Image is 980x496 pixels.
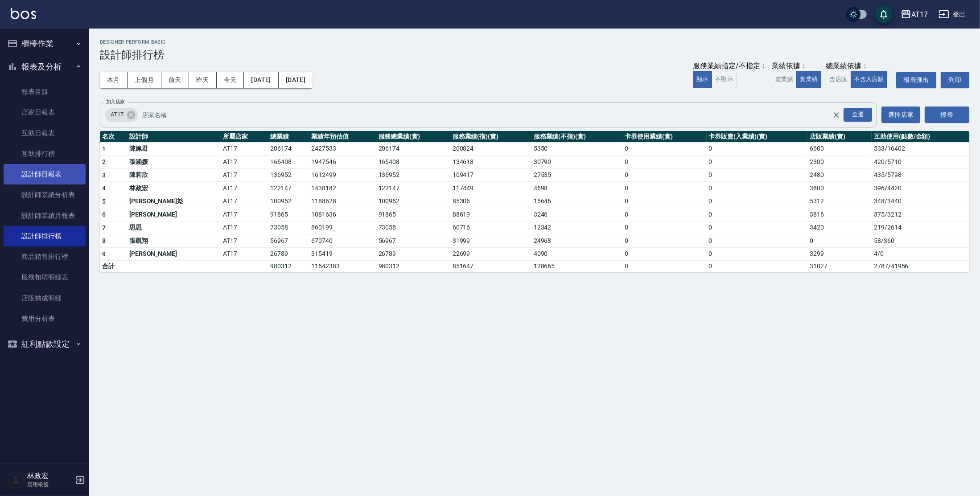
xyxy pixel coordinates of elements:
[7,471,25,489] img: Person
[872,182,969,195] td: 396 / 4420
[872,208,969,221] td: 375 / 3212
[450,208,531,221] td: 88619
[27,471,73,480] h5: 林政宏
[450,247,531,261] td: 22699
[4,226,86,246] a: 設計師排行榜
[127,195,221,208] td: [PERSON_NAME]彣
[102,211,106,218] span: 6
[268,208,309,221] td: 91865
[268,142,309,156] td: 206174
[896,72,936,88] button: 報表匯出
[807,142,872,156] td: 6600
[268,195,309,208] td: 100952
[875,5,893,23] button: save
[807,168,872,182] td: 2480
[622,261,707,272] td: 0
[707,221,808,234] td: 0
[268,168,309,182] td: 136952
[622,182,707,195] td: 0
[450,221,531,234] td: 60716
[309,182,376,195] td: 1438182
[376,131,450,143] th: 服務總業績(實)
[221,142,268,156] td: AT17
[128,72,161,88] button: 上個月
[127,247,221,261] td: [PERSON_NAME]
[4,184,86,205] a: 設計師業績分析表
[127,221,221,234] td: 思思
[140,107,848,123] input: 店家名稱
[221,182,268,195] td: AT17
[309,208,376,221] td: 1081636
[450,168,531,182] td: 109417
[127,182,221,195] td: 林政宏
[807,208,872,221] td: 3816
[881,107,920,123] button: 選擇店家
[221,234,268,248] td: AT17
[309,142,376,156] td: 2427533
[268,234,309,248] td: 56967
[622,195,707,208] td: 0
[796,71,821,88] button: 實業績
[807,247,872,261] td: 3299
[268,247,309,261] td: 26789
[4,246,86,267] a: 商品銷售排行榜
[221,247,268,261] td: AT17
[244,72,278,88] button: [DATE]
[872,195,969,208] td: 348 / 3440
[309,156,376,169] td: 1947546
[531,182,622,195] td: 4698
[105,110,129,119] span: AT17
[450,261,531,272] td: 851647
[102,172,106,179] span: 3
[4,102,86,123] a: 店家日報表
[221,221,268,234] td: AT17
[4,288,86,308] a: 店販抽成明細
[4,82,86,102] a: 報表目錄
[872,221,969,234] td: 219 / 2614
[376,247,450,261] td: 26789
[531,168,622,182] td: 27535
[531,221,622,234] td: 12342
[872,247,969,261] td: 4 / 0
[772,71,797,88] button: 虛業績
[105,108,138,122] div: AT17
[127,142,221,156] td: 陳姵君
[450,195,531,208] td: 85306
[807,131,872,143] th: 店販業績(實)
[268,261,309,272] td: 980312
[826,71,851,88] button: 含店販
[221,131,268,143] th: 所屬店家
[309,168,376,182] td: 1612499
[450,156,531,169] td: 134618
[450,142,531,156] td: 200824
[707,208,808,221] td: 0
[309,195,376,208] td: 1188628
[189,72,217,88] button: 昨天
[707,261,808,272] td: 0
[4,123,86,143] a: 互助日報表
[102,250,106,258] span: 9
[100,131,969,273] table: a dense table
[4,205,86,226] a: 設計師業績月報表
[622,156,707,169] td: 0
[897,5,931,24] button: AT17
[268,156,309,169] td: 165408
[872,261,969,272] td: 2787 / 41956
[622,234,707,248] td: 0
[102,198,106,205] span: 5
[376,142,450,156] td: 206174
[221,195,268,208] td: AT17
[531,142,622,156] td: 5350
[844,108,872,122] div: 全選
[807,182,872,195] td: 3800
[376,261,450,272] td: 980312
[531,261,622,272] td: 128665
[807,234,872,248] td: 0
[268,182,309,195] td: 122147
[102,158,106,165] span: 2
[100,39,969,45] h2: Designer Perform Basic
[309,221,376,234] td: 860199
[622,208,707,221] td: 0
[450,131,531,143] th: 服務業績(指)(實)
[127,156,221,169] td: 張涵媛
